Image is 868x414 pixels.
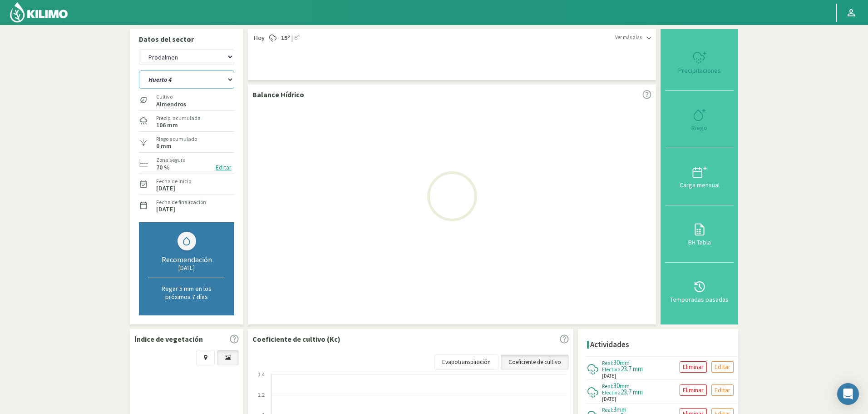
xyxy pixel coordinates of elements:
div: Recomendación [148,255,225,264]
label: 106 mm [156,122,178,128]
p: Eliminar [683,385,704,395]
div: Riego [668,125,731,131]
text: 1.2 [258,392,265,398]
p: Editar [715,362,730,372]
a: Coeficiente de cultivo [501,354,569,370]
label: Almendros [156,101,186,107]
p: Datos del sector [139,34,234,45]
label: Fecha de finalización [156,198,206,206]
label: Precip. acumulada [156,114,201,122]
button: Precipitaciones [665,34,734,91]
span: Hoy [252,34,265,43]
text: 1.4 [258,372,265,377]
span: [DATE] [602,372,616,380]
a: Evapotranspiración [434,354,498,370]
label: Zona segura [156,156,186,164]
label: [DATE] [156,206,175,212]
label: Riego acumulado [156,135,197,143]
span: 23.7 mm [621,364,643,373]
span: 30 [613,358,620,367]
div: Temporadas pasadas [668,296,731,303]
span: Efectiva [602,366,621,373]
label: 0 mm [156,143,172,149]
h4: Actividades [590,340,629,349]
button: Eliminar [680,361,707,373]
span: 30 [613,381,620,390]
span: Real: [602,359,613,366]
button: Eliminar [680,384,707,396]
div: [DATE] [148,264,225,272]
span: mm [616,405,626,414]
label: [DATE] [156,185,175,191]
button: Editar [711,384,734,396]
p: Editar [715,385,730,395]
button: Carga mensual [665,148,734,205]
label: Cultivo [156,93,186,101]
button: Temporadas pasadas [665,263,734,320]
img: Loading... [407,151,498,242]
button: BH Tabla [665,205,734,263]
div: Open Intercom Messenger [837,383,859,405]
button: Editar [213,162,234,173]
span: mm [620,359,630,367]
strong: 15º [281,34,290,42]
span: Efectiva [602,389,621,396]
button: Editar [711,361,734,373]
span: Ver más días [615,34,642,41]
span: Real: [602,383,613,389]
p: Balance Hídrico [252,89,304,100]
div: Carga mensual [668,182,731,188]
p: Eliminar [683,362,704,372]
span: 3 [613,405,616,414]
span: | [291,34,293,43]
label: Fecha de inicio [156,177,191,185]
label: 70 % [156,165,170,170]
span: 23.7 mm [621,388,643,396]
p: Coeficiente de cultivo (Kc) [252,334,340,344]
div: BH Tabla [668,239,731,245]
span: Real: [602,406,613,413]
img: Kilimo [9,1,69,23]
button: Riego [665,91,734,148]
span: 6º [293,34,300,43]
span: mm [620,382,630,390]
div: Precipitaciones [668,67,731,74]
span: [DATE] [602,395,616,403]
p: Índice de vegetación [134,334,203,344]
p: Regar 5 mm en los próximos 7 días [148,284,225,301]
